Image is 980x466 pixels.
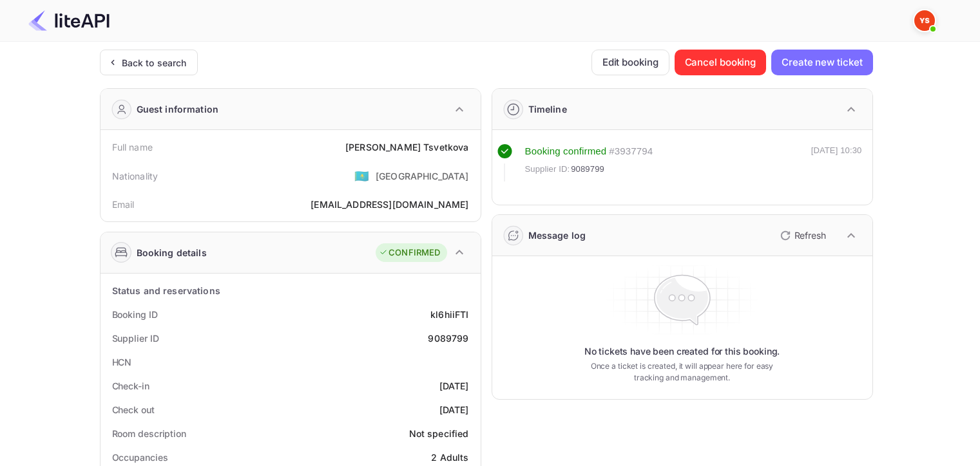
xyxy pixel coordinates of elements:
[811,144,862,182] div: [DATE] 10:30
[571,163,604,176] span: 9089799
[409,427,469,440] div: Not specified
[773,225,831,246] button: Refresh
[771,50,872,75] button: Create new ticket
[112,427,186,440] div: Room description
[112,403,155,416] div: Check out
[584,345,780,358] p: No tickets have been created for this booking.
[528,102,567,116] div: Timeline
[591,50,669,75] button: Edit booking
[112,331,159,345] div: Supplier ID
[528,228,586,242] div: Message log
[379,247,440,259] div: CONFIRMED
[525,163,570,176] span: Supplier ID:
[112,379,149,393] div: Check-in
[675,50,767,75] button: Cancel booking
[112,284,220,297] div: Status and reservations
[112,140,153,154] div: Full name
[112,169,159,183] div: Nationality
[431,451,468,464] div: 2 Adults
[430,308,468,321] div: kl6hiiFTI
[137,246,207,259] div: Booking details
[376,169,469,183] div: [GEOGRAPHIC_DATA]
[609,144,653,159] div: # 3937794
[112,308,158,321] div: Booking ID
[112,451,168,464] div: Occupancies
[439,403,469,416] div: [DATE]
[345,140,468,154] div: [PERSON_NAME] Tsvetkova
[581,360,784,384] p: Once a ticket is created, it will appear here for easy tracking and management.
[137,102,219,116] div: Guest information
[914,10,935,31] img: Yandex Support
[354,164,369,187] span: United States
[428,331,468,345] div: 9089799
[439,379,469,393] div: [DATE]
[112,198,135,211] div: Email
[311,198,468,211] div: [EMAIL_ADDRESS][DOMAIN_NAME]
[28,10,110,31] img: LiteAPI Logo
[794,228,826,242] p: Refresh
[525,144,607,159] div: Booking confirmed
[122,56,187,70] div: Back to search
[112,355,132,369] div: HCN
